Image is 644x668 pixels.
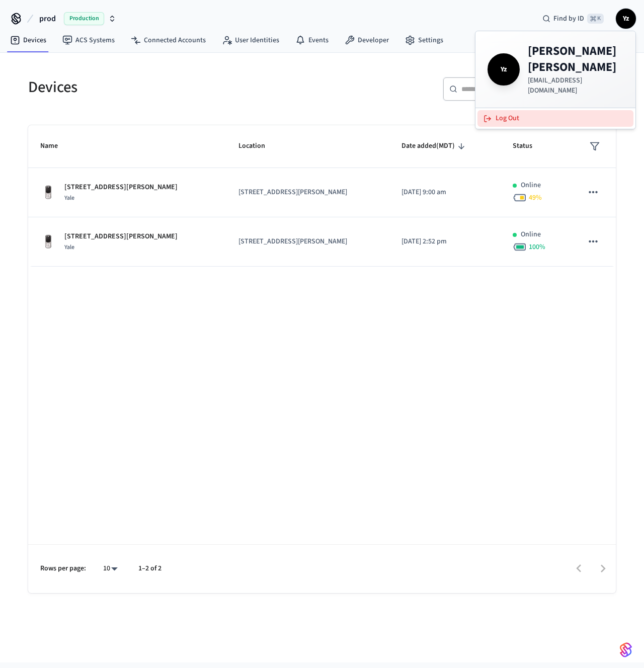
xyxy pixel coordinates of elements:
a: ACS Systems [54,31,123,49]
span: prod [39,13,56,25]
a: Settings [397,31,451,49]
span: Yale [64,243,74,252]
p: [DATE] 2:52 pm [401,236,489,247]
p: Online [521,229,541,240]
span: Yale [64,194,74,202]
a: Developer [337,31,397,49]
div: Find by ID⌘ K [534,10,612,28]
a: Connected Accounts [123,31,214,49]
a: Devices [2,31,54,49]
p: [EMAIL_ADDRESS][DOMAIN_NAME] [528,75,623,96]
a: Events [287,31,337,49]
span: Production [64,12,104,25]
img: SeamLogoGradient.69752ec5.svg [620,642,632,658]
img: Yale Assure Touchscreen Wifi Smart Lock, Satin Nickel, Front [40,234,56,250]
p: [STREET_ADDRESS][PERSON_NAME] [238,187,377,198]
span: Yz [617,10,635,28]
p: Online [521,180,541,191]
p: [STREET_ADDRESS][PERSON_NAME] [238,236,377,247]
h4: [PERSON_NAME] [PERSON_NAME] [528,43,623,75]
span: Find by ID [553,14,584,24]
table: sticky table [28,125,616,267]
img: Yale Assure Touchscreen Wifi Smart Lock, Satin Nickel, Front [40,185,56,201]
span: Date added(MDT) [401,138,468,154]
span: ⌘ K [587,14,604,24]
span: 49 % [529,193,542,203]
button: Log Out [477,110,633,127]
p: 1–2 of 2 [138,563,162,574]
a: User Identities [214,31,287,49]
h5: Devices [28,77,316,98]
span: 100 % [529,242,545,252]
div: 10 [98,561,122,576]
button: Yz [616,9,636,29]
p: [DATE] 9:00 am [401,187,489,198]
span: Yz [490,55,518,83]
p: [STREET_ADDRESS][PERSON_NAME] [64,231,178,242]
p: Rows per page: [40,563,86,574]
p: [STREET_ADDRESS][PERSON_NAME] [64,182,178,193]
span: Name [40,138,71,154]
span: Location [238,138,278,154]
span: Status [513,138,545,154]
